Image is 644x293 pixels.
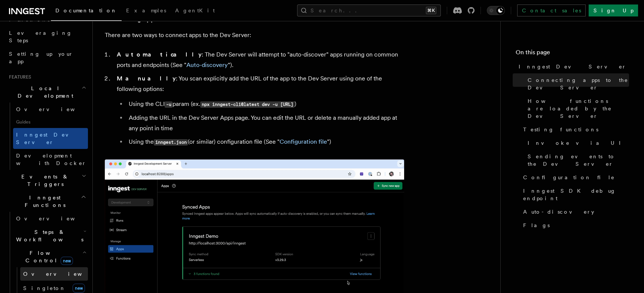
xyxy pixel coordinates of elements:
[171,2,219,20] a: AgentKit
[115,49,404,70] li: : The Dev Server will attempt to "auto-discover" apps running on common ports and endpoints (See ...
[23,271,100,277] span: Overview
[6,82,88,103] button: Local Development
[175,7,215,13] span: AgentKit
[589,4,638,16] a: Sign Up
[9,51,73,64] span: Setting up your app
[516,60,629,73] a: Inngest Dev Server
[126,7,166,13] span: Examples
[6,173,82,188] span: Events & Triggers
[16,106,93,112] span: Overview
[9,30,72,43] span: Leveraging Steps
[525,73,629,94] a: Connecting apps to the Dev Server
[528,97,629,120] span: How functions are loaded by the Dev Server
[16,132,80,145] span: Inngest Dev Server
[523,208,594,216] span: Auto-discovery
[525,150,629,171] a: Sending events to the Dev Server
[280,138,327,145] a: Configuration file
[528,139,627,147] span: Invoke via UI
[528,76,629,91] span: Connecting apps to the Dev Server
[523,222,550,229] span: Flags
[16,153,86,166] span: Development with Docker
[426,7,436,14] kbd: ⌘K
[6,194,81,209] span: Inngest Functions
[200,101,294,108] code: npx inngest-cli@latest dev -u [URL]
[154,139,188,146] code: inngest.json
[517,4,586,16] a: Contact sales
[122,2,171,20] a: Examples
[117,51,202,58] strong: Automatically
[20,267,88,281] a: Overview
[105,30,404,40] p: There are two ways to connect apps to the Dev Server:
[13,228,83,243] span: Steps & Workflows
[528,153,629,168] span: Sending events to the Dev Server
[520,123,629,136] a: Testing functions
[186,61,228,68] a: Auto-discovery
[73,284,85,293] span: new
[6,103,88,170] div: Local Development
[6,26,88,47] a: Leveraging Steps
[523,187,629,202] span: Inngest SDK debug endpoint
[520,205,629,219] a: Auto-discovery
[525,136,629,150] a: Invoke via UI
[61,257,73,265] span: new
[51,2,122,21] a: Documentation
[516,48,629,60] h4: On this page
[13,249,82,264] span: Flow Control
[6,47,88,68] a: Setting up your app
[115,73,404,147] li: : You scan explicitly add the URL of the app to the Dev Server using one of the following options:
[23,285,66,291] span: Singleton
[520,171,629,184] a: Configuration file
[117,75,176,82] strong: Manually
[523,126,598,133] span: Testing functions
[13,246,88,267] button: Flow Controlnew
[165,101,173,108] code: -u
[126,99,404,110] li: Using the CLI param (ex. )
[55,7,117,13] span: Documentation
[13,128,88,149] a: Inngest Dev Server
[16,216,93,222] span: Overview
[520,219,629,232] a: Flags
[297,4,441,16] button: Search...⌘K
[13,225,88,246] button: Steps & Workflows
[13,116,88,128] span: Guides
[126,137,404,147] li: Using the (or similar) configuration file (See " ")
[487,6,505,15] button: Toggle dark mode
[6,74,31,80] span: Features
[13,149,88,170] a: Development with Docker
[13,212,88,225] a: Overview
[520,184,629,205] a: Inngest SDK debug endpoint
[126,113,404,134] li: Adding the URL in the Dev Server Apps page. You can edit the URL or delete a manually added app a...
[523,174,615,181] span: Configuration file
[519,63,626,70] span: Inngest Dev Server
[13,103,88,116] a: Overview
[6,170,88,191] button: Events & Triggers
[525,94,629,123] a: How functions are loaded by the Dev Server
[6,85,82,100] span: Local Development
[6,191,88,212] button: Inngest Functions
